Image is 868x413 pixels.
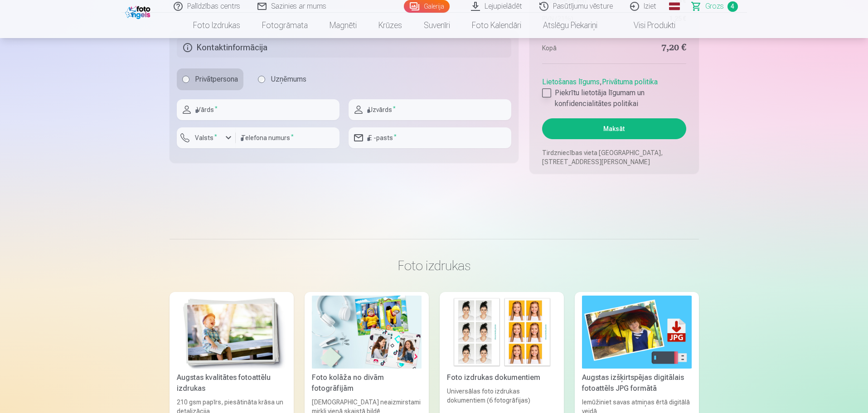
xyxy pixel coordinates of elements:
button: Maksāt [542,118,686,139]
img: Augstas kvalitātes fotoattēlu izdrukas [177,296,286,369]
a: Foto izdrukas [182,13,251,38]
input: Privātpersona [182,76,189,83]
a: Suvenīri [413,13,461,38]
label: Piekrītu lietotāja līgumam un konfidencialitātes politikai [542,87,686,109]
h3: Foto izdrukas [177,258,692,274]
label: Uzņēmums [252,68,312,90]
a: Visi produkti [608,13,686,38]
a: Foto kalendāri [461,13,532,38]
img: Foto kolāža no divām fotogrāfijām [312,296,422,369]
span: Grozs [705,1,724,12]
div: Augstas izšķirtspējas digitālais fotoattēls JPG formātā [578,372,695,394]
a: Privātuma politika [602,78,658,86]
p: Tirdzniecības vieta [GEOGRAPHIC_DATA], [STREET_ADDRESS][PERSON_NAME] [542,148,686,166]
img: Foto izdrukas dokumentiem [447,296,557,369]
a: Atslēgu piekariņi [532,13,608,38]
div: Foto kolāža no divām fotogrāfijām [308,372,425,394]
span: 4 [727,1,738,12]
input: Uzņēmums [258,76,265,83]
a: Lietošanas līgums [542,78,600,86]
dt: Kopā [542,42,610,54]
button: Valsts* [177,127,236,148]
dd: 7,20 € [619,42,686,54]
label: Privātpersona [177,68,243,90]
a: Krūzes [368,13,413,38]
div: Foto izdrukas dokumentiem [443,372,560,383]
a: Fotogrāmata [251,13,319,38]
a: Magnēti [319,13,368,38]
img: /fa1 [125,4,153,19]
h5: Kontaktinformācija [177,38,512,58]
img: Augstas izšķirtspējas digitālais fotoattēls JPG formātā [582,296,692,369]
label: Valsts [191,133,221,142]
div: Augstas kvalitātes fotoattēlu izdrukas [173,372,290,394]
div: , [542,73,686,109]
